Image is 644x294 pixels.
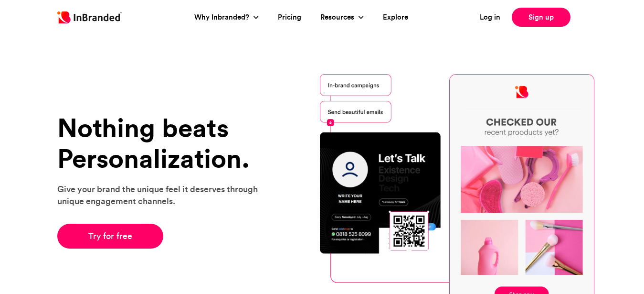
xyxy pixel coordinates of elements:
a: Pricing [278,12,301,23]
a: Try for free [57,224,164,249]
a: Explore [383,12,408,23]
a: Sign up [512,8,570,27]
h1: Nothing beats Personalization. [57,113,270,174]
img: Inbranded [57,11,122,23]
a: Log in [480,12,500,23]
a: Why Inbranded? [194,12,252,23]
p: Give your brand the unique feel it deserves through unique engagement channels. [57,183,270,207]
a: Resources [320,12,357,23]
